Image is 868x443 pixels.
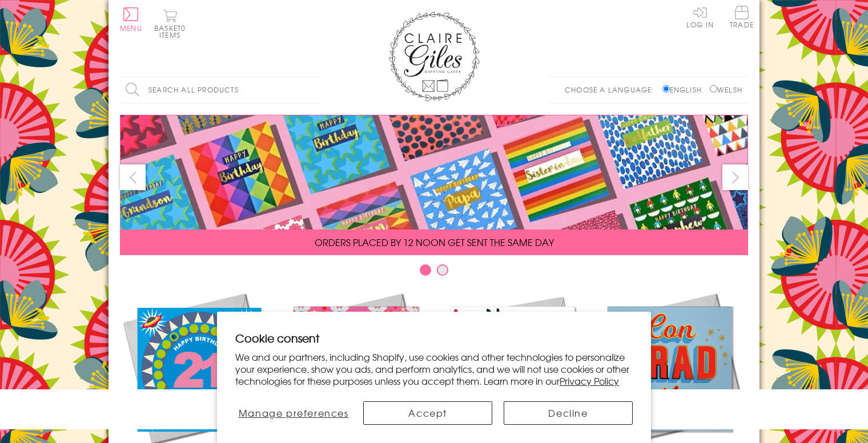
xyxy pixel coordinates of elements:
input: English [662,85,670,92]
span: Manage preferences [239,406,349,420]
div: Carousel Pagination [120,264,748,281]
a: Log In [686,6,714,28]
a: Trade [730,6,754,30]
button: Accept [363,401,492,425]
button: Manage preferences [235,401,352,425]
button: Menu [120,7,142,31]
span: 0 items [159,23,186,40]
span: Menu [120,23,142,33]
button: Basket0 items [154,9,186,38]
span: ORDERS PLACED BY 12 NOON GET SENT THE SAME DAY [315,235,554,249]
span: Trade [730,6,754,28]
button: Decline [504,401,633,425]
button: Carousel Page 1 (Current Slide) [420,264,431,276]
input: Welsh [710,85,717,92]
p: We and our partners, including Shopify, use cookies and other technologies to personalize your ex... [235,351,633,386]
p: Choose a language: [565,84,660,95]
label: English [662,84,708,95]
h2: Cookie consent [235,330,633,346]
button: Carousel Page 2 [437,264,448,276]
input: Search [308,77,320,103]
button: prev [120,164,146,190]
button: next [722,164,748,190]
img: Claire Giles Greetings Cards [388,11,480,102]
a: Privacy Policy [560,374,619,388]
label: Welsh [710,84,742,95]
input: Search all products [120,77,320,103]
